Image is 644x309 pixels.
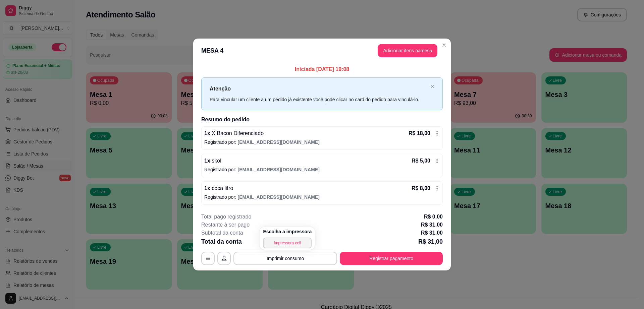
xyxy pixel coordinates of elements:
p: 1 x [204,157,221,165]
button: Impressora cell [263,238,312,248]
h2: Resumo do pedido [201,116,443,124]
p: R$ 18,00 [409,129,430,137]
span: X Bacon Diferenciado [210,130,264,136]
p: Registrado por: [204,166,440,173]
p: 1 x [204,129,264,137]
span: coca litro [210,185,233,191]
span: [EMAIL_ADDRESS][DOMAIN_NAME] [238,194,320,200]
span: [EMAIL_ADDRESS][DOMAIN_NAME] [238,167,320,172]
p: R$ 31,00 [421,221,443,229]
button: close [430,84,434,89]
h4: Escolha a impressora [263,228,312,235]
p: R$ 31,00 [421,229,443,237]
div: Para vincular um cliente a um pedido já existente você pode clicar no card do pedido para vinculá... [210,96,428,103]
header: MESA 4 [193,39,451,63]
p: R$ 0,00 [424,213,443,221]
p: Registrado por: [204,194,440,200]
button: Registrar pagamento [340,252,443,265]
p: R$ 8,00 [412,184,430,192]
p: R$ 31,00 [418,237,443,246]
p: Total da conta [201,237,242,246]
p: Registrado por: [204,139,440,145]
button: Adicionar itens namesa [378,44,437,57]
p: R$ 5,00 [412,157,430,165]
p: 1 x [204,184,233,192]
button: Close [439,40,449,51]
p: Total pago registrado [201,213,251,221]
p: Atenção [210,84,428,93]
span: [EMAIL_ADDRESS][DOMAIN_NAME] [238,139,320,145]
p: Subtotal da conta [201,229,243,237]
p: Restante à ser pago [201,221,250,229]
p: Iniciada [DATE] 19:08 [201,65,443,73]
button: Imprimir consumo [233,252,337,265]
span: skol [210,158,221,164]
